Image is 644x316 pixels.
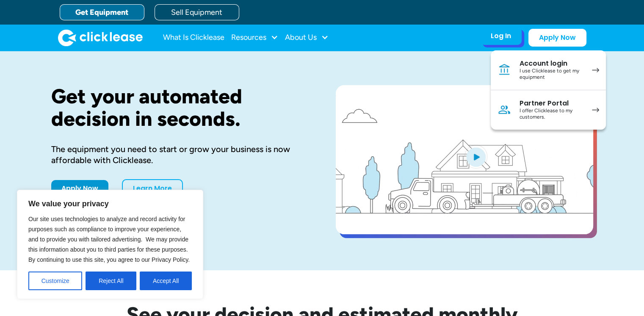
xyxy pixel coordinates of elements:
[592,68,599,72] img: arrow
[520,59,583,68] div: Account login
[140,272,192,290] button: Accept All
[498,103,511,116] img: Person icon
[58,29,143,46] a: home
[520,99,583,108] div: Partner Portal
[231,29,278,46] div: Resources
[28,272,82,290] button: Customize
[592,108,599,112] img: arrow
[491,32,511,40] div: Log In
[17,190,203,299] div: We value your privacy
[51,85,309,130] h1: Get your automated decision in seconds.
[60,4,144,20] a: Get Equipment
[520,68,583,81] div: I use Clicklease to get my equipment
[285,29,329,46] div: About Us
[491,50,606,130] nav: Log In
[51,144,309,166] div: The equipment you need to start or grow your business is now affordable with Clicklease.
[498,63,511,77] img: Bank icon
[491,50,606,90] a: Account loginI use Clicklease to get my equipment
[86,272,136,290] button: Reject All
[58,29,143,46] img: Clicklease logo
[528,29,586,47] a: Apply Now
[28,199,192,209] p: We value your privacy
[28,216,190,263] span: Our site uses technologies to analyze and record activity for purposes such as compliance to impr...
[51,180,108,197] a: Apply Now
[491,90,606,130] a: Partner PortalI offer Clicklease to my customers.
[163,29,224,46] a: What Is Clicklease
[122,179,183,198] a: Learn More
[520,108,583,121] div: I offer Clicklease to my customers.
[464,145,487,169] img: Blue play button logo on a light blue circular background
[155,4,239,20] a: Sell Equipment
[336,85,593,234] a: open lightbox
